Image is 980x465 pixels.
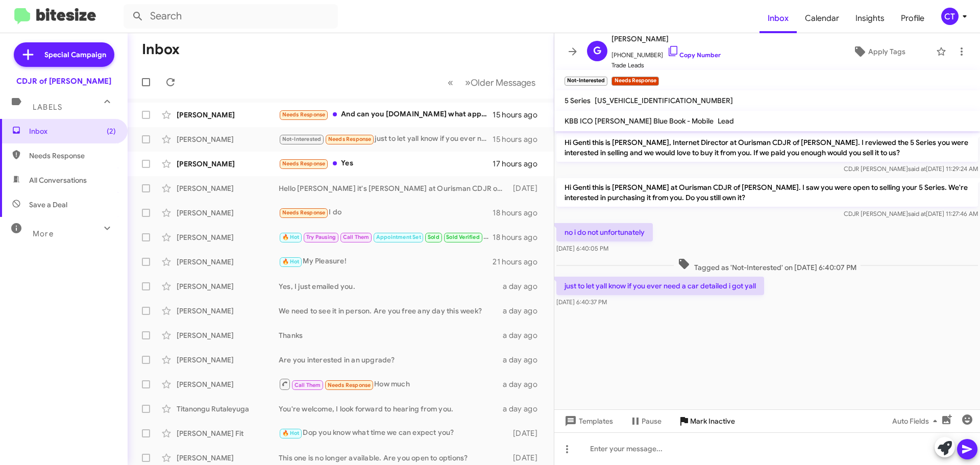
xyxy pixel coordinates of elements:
div: [PERSON_NAME] Fit [177,428,279,438]
span: Needs Response [282,209,326,216]
div: Thanks [279,330,503,340]
div: This one is no longer available. Are you open to options? [279,453,508,463]
div: [PERSON_NAME] [177,134,279,144]
a: Calendar [797,4,847,33]
span: Inbox [29,126,116,136]
p: just to let yall know if you ever need a car detailed i got yall [556,277,764,295]
div: Hello [PERSON_NAME] it's [PERSON_NAME] at Ourisman CDJR of [PERSON_NAME]. Was our staff able to h... [279,183,508,193]
div: 18 hours ago [493,232,546,242]
span: CDJR [PERSON_NAME] [DATE] 11:29:24 AM [844,165,978,173]
span: Needs Response [282,111,326,118]
span: said at [908,210,926,217]
a: Special Campaign [14,42,114,67]
span: [PERSON_NAME] [611,33,721,45]
span: Appointment Set [376,234,421,240]
div: CDJR of [PERSON_NAME] [16,76,111,86]
span: Labels [33,103,62,112]
div: [PERSON_NAME] [177,453,279,463]
div: a day ago [503,404,546,414]
div: Dop you know what time we can expect you? [279,427,508,439]
button: Pause [621,412,670,430]
div: You're welcome, I look forward to hearing from you. [279,404,503,414]
span: Needs Response [282,160,326,167]
a: Insights [847,4,893,33]
span: 🔥 Hot [282,234,300,240]
div: [DATE] [508,183,546,193]
span: [PHONE_NUMBER] [611,45,721,60]
div: Mrs. [PERSON_NAME], Your wire was received on the 14th. Thank you [279,231,493,243]
span: Auto Fields [892,412,941,430]
div: 15 hours ago [493,134,546,144]
div: [DATE] [508,453,546,463]
div: Are you interested in an upgrade? [279,355,503,365]
div: My Pleasure! [279,256,493,267]
a: Profile [893,4,933,33]
div: 15 hours ago [493,110,546,120]
div: a day ago [503,306,546,316]
div: Yes, I just emailed you. [279,281,503,291]
button: Previous [442,72,459,93]
button: Mark Inactive [670,412,743,430]
div: [PERSON_NAME] [177,159,279,169]
button: Next [459,72,542,93]
div: [PERSON_NAME] [177,232,279,242]
div: [PERSON_NAME] [177,257,279,267]
div: [DATE] [508,428,546,438]
button: Apply Tags [826,42,931,61]
input: Search [124,4,338,29]
a: Inbox [759,4,797,33]
span: 5 Series [565,96,591,105]
span: Lead [718,116,734,126]
div: a day ago [503,355,546,365]
div: We need to see it in person. Are you free any day this week? [279,306,503,316]
div: How much [279,378,503,390]
div: [PERSON_NAME] [177,379,279,389]
span: CDJR [PERSON_NAME] [DATE] 11:27:46 AM [844,210,978,217]
div: [PERSON_NAME] [177,355,279,365]
p: Hi Genti this is [PERSON_NAME] at Ourisman CDJR of [PERSON_NAME]. I saw you were open to selling ... [556,178,978,207]
span: Not-Interested [282,136,322,142]
span: 🔥 Hot [282,430,300,436]
button: Templates [554,412,621,430]
div: a day ago [503,330,546,340]
div: Yes [279,158,493,169]
div: [PERSON_NAME] [177,110,279,120]
span: Special Campaign [44,50,106,60]
small: Needs Response [611,77,658,86]
span: [DATE] 6:40:05 PM [556,244,608,252]
span: Tagged as 'Not-Interested' on [DATE] 6:40:07 PM [674,258,861,273]
span: Mark Inactive [690,412,735,430]
span: Older Messages [471,77,535,88]
span: More [33,229,54,238]
span: Trade Leads [611,60,721,70]
span: (2) [107,126,116,136]
button: Auto Fields [884,412,949,430]
h1: Inbox [142,41,180,58]
span: Sold [428,234,439,240]
span: Needs Response [328,382,371,388]
div: [PERSON_NAME] [177,281,279,291]
div: 21 hours ago [493,257,546,267]
div: And can you [DOMAIN_NAME] what app you all are using when you make those cute videos [279,109,493,120]
a: Copy Number [667,51,721,59]
span: « [448,76,453,89]
div: I do [279,207,493,218]
div: [PERSON_NAME] [177,208,279,218]
p: Hi Genti this is [PERSON_NAME], Internet Director at Ourisman CDJR of [PERSON_NAME]. I reviewed t... [556,133,978,162]
span: Apply Tags [868,42,905,61]
div: [PERSON_NAME] [177,330,279,340]
div: a day ago [503,379,546,389]
span: 🔥 Hot [282,258,300,265]
span: Call Them [343,234,370,240]
span: Needs Response [29,151,116,161]
span: said at [908,165,926,173]
span: Needs Response [328,136,372,142]
span: KBB ICO [PERSON_NAME] Blue Book - Mobile [565,116,714,126]
span: [DATE] 6:40:37 PM [556,298,607,306]
div: 17 hours ago [493,159,546,169]
span: G [593,43,601,59]
span: Sold Verified [446,234,480,240]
